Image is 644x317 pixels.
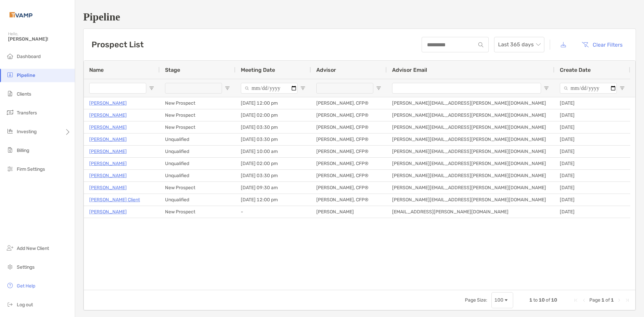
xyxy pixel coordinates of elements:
[160,206,235,218] div: New Prospect
[89,111,127,119] a: [PERSON_NAME]
[89,135,127,144] a: [PERSON_NAME]
[235,158,311,169] div: [DATE] 02:00 pm
[235,146,311,157] div: [DATE] 10:00 am
[89,171,127,180] p: [PERSON_NAME]
[311,121,387,133] div: [PERSON_NAME], CFP®
[17,264,35,270] span: Settings
[8,3,34,27] img: Zoe Logo
[17,283,35,289] span: Get Help
[6,52,14,60] img: dashboard icon
[235,206,311,218] div: -
[17,129,37,135] span: Investing
[311,97,387,109] div: [PERSON_NAME], CFP®
[465,297,487,303] div: Page Size:
[478,42,483,47] img: input icon
[498,37,540,52] span: Last 365 days
[235,182,311,194] div: [DATE] 09:30 am
[605,297,610,303] span: of
[8,36,71,42] span: [PERSON_NAME]!
[554,206,630,218] div: [DATE]
[544,86,549,91] button: Open Filter Menu
[539,297,545,303] span: 10
[241,67,275,73] span: Meeting Date
[560,67,591,73] span: Create Date
[387,146,554,157] div: [PERSON_NAME][EMAIL_ADDRESS][PERSON_NAME][DOMAIN_NAME]
[89,183,127,192] p: [PERSON_NAME]
[160,182,235,194] div: New Prospect
[554,146,630,157] div: [DATE]
[311,146,387,157] div: [PERSON_NAME], CFP®
[235,134,311,145] div: [DATE] 03:30 pm
[546,297,550,303] span: of
[235,97,311,109] div: [DATE] 12:00 pm
[17,110,37,116] span: Transfers
[160,134,235,145] div: Unqualified
[554,121,630,133] div: [DATE]
[6,108,14,116] img: transfers icon
[6,90,14,98] img: clients icon
[387,170,554,181] div: [PERSON_NAME][EMAIL_ADDRESS][PERSON_NAME][DOMAIN_NAME]
[6,165,14,173] img: firm-settings icon
[311,206,387,218] div: [PERSON_NAME]
[533,297,538,303] span: to
[225,86,230,91] button: Open Filter Menu
[89,123,127,131] a: [PERSON_NAME]
[89,208,127,216] a: [PERSON_NAME]
[235,109,311,121] div: [DATE] 02:00 pm
[376,86,381,91] button: Open Filter Menu
[581,298,587,303] div: Previous Page
[554,109,630,121] div: [DATE]
[589,297,600,303] span: Page
[17,54,41,59] span: Dashboard
[387,206,554,218] div: [EMAIL_ADDRESS][PERSON_NAME][DOMAIN_NAME]
[235,121,311,133] div: [DATE] 03:30 pm
[620,86,625,91] button: Open Filter Menu
[6,263,14,271] img: settings icon
[6,146,14,154] img: billing icon
[165,67,180,73] span: Stage
[6,281,14,289] img: get-help icon
[83,11,636,23] h1: Pipeline
[601,297,604,303] span: 1
[573,298,579,303] div: First Page
[17,148,29,153] span: Billing
[89,83,146,94] input: Name Filter Input
[89,159,127,168] a: [PERSON_NAME]
[17,302,33,308] span: Log out
[160,158,235,169] div: Unqualified
[89,147,127,156] p: [PERSON_NAME]
[311,134,387,145] div: [PERSON_NAME], CFP®
[311,170,387,181] div: [PERSON_NAME], CFP®
[235,194,311,206] div: [DATE] 12:00 pm
[149,86,154,91] button: Open Filter Menu
[554,194,630,206] div: [DATE]
[577,37,628,52] button: Clear Filters
[241,83,298,94] input: Meeting Date Filter Input
[611,297,614,303] span: 1
[554,158,630,169] div: [DATE]
[494,297,503,303] div: 100
[89,196,140,204] a: [PERSON_NAME] Client
[160,194,235,206] div: Unqualified
[300,86,306,91] button: Open Filter Menu
[387,97,554,109] div: [PERSON_NAME][EMAIL_ADDRESS][PERSON_NAME][DOMAIN_NAME]
[17,72,35,78] span: Pipeline
[616,298,622,303] div: Next Page
[554,134,630,145] div: [DATE]
[92,40,144,49] h3: Prospect List
[160,97,235,109] div: New Prospect
[387,194,554,206] div: [PERSON_NAME][EMAIL_ADDRESS][PERSON_NAME][DOMAIN_NAME]
[387,134,554,145] div: [PERSON_NAME][EMAIL_ADDRESS][PERSON_NAME][DOMAIN_NAME]
[89,99,127,107] p: [PERSON_NAME]
[235,170,311,181] div: [DATE] 03:30 pm
[6,300,14,308] img: logout icon
[554,97,630,109] div: [DATE]
[560,83,617,94] input: Create Date Filter Input
[316,67,336,73] span: Advisor
[387,182,554,194] div: [PERSON_NAME][EMAIL_ADDRESS][PERSON_NAME][DOMAIN_NAME]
